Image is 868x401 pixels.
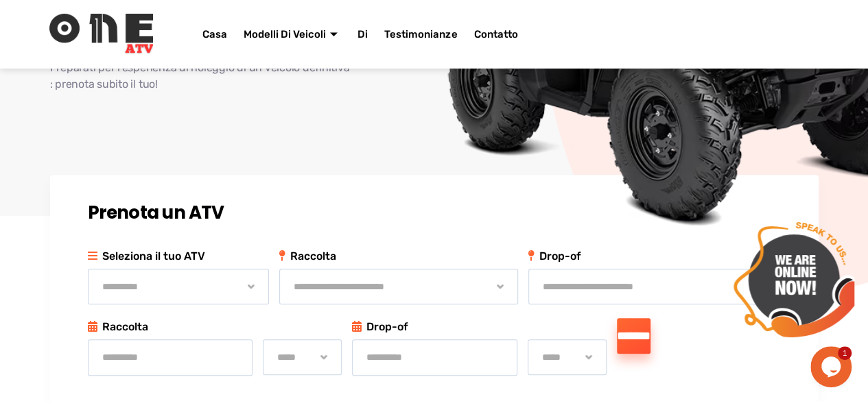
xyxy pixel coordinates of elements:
[473,28,517,40] font: Contatto
[202,28,227,40] font: Casa
[465,7,526,62] a: Contatto
[728,217,854,343] iframe: widget di chat
[349,7,376,62] a: Di
[384,28,457,40] font: Testimonianze
[376,7,465,62] a: Testimonianze
[366,320,408,333] font: Drop-of
[244,28,326,40] font: Modelli di veicoli
[235,7,349,62] a: Modelli di veicoli
[290,250,336,263] font: Raccolta
[102,320,148,333] font: Raccolta
[810,346,854,387] iframe: widget di chat
[539,250,581,263] font: Drop-of
[88,200,224,225] font: Prenota un ATV
[102,250,205,263] font: Seleziona il tuo ATV
[357,28,368,40] font: Di
[5,5,132,121] img: Cattura l'attenzione della chat
[194,7,235,62] a: Casa
[50,77,158,90] font: : prenota subito il tuo!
